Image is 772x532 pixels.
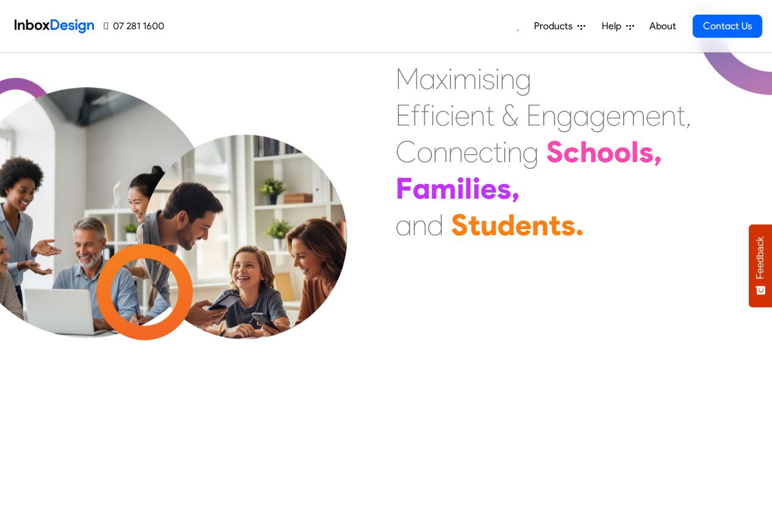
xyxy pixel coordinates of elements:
div: t [676,97,685,133]
div: i [495,60,500,97]
div: m [621,97,646,133]
div: i [456,170,464,207]
div: n [448,133,463,170]
div: o [614,133,631,170]
div: e [515,207,532,243]
div: x [436,60,448,97]
div: . [575,207,584,243]
a: Contact Us [693,15,762,38]
a: Products [529,14,590,38]
div: e [455,97,470,133]
div: l [464,170,472,207]
div: n [470,97,485,133]
div: i [477,60,482,97]
div: E [395,97,411,133]
div: e [480,170,497,207]
div: , [511,170,520,207]
div: c [435,97,450,133]
button: Feedback - Show survey [749,224,772,307]
div: t [485,97,494,133]
div: f [420,97,430,133]
div: u [480,207,497,243]
div: a [419,60,436,97]
div: l [631,133,639,170]
div: t [493,133,502,170]
div: e [606,97,621,133]
div: & [502,97,519,133]
img: parents_with_child.png [117,133,373,388]
div: i [450,97,455,133]
div: F [395,170,413,207]
div: Maximising Efficient & Engagement, Connecting Schools, Families, and Students. [395,60,691,243]
div: e [646,97,661,133]
div: , [654,133,662,170]
div: o [597,133,614,170]
div: S [546,133,563,170]
div: e [463,133,478,170]
div: n [500,60,515,97]
div: c [478,133,493,170]
a: About [646,14,679,38]
div: i [448,60,453,97]
span: Products [534,19,577,34]
div: s [482,60,495,97]
div: E [526,97,541,133]
div: n [412,207,427,243]
div: M [395,60,419,97]
div: n [661,97,676,133]
div: t [468,207,480,243]
div: f [411,97,420,133]
div: i [430,97,435,133]
div: d [497,207,515,243]
div: , [685,97,691,133]
span: Help [602,19,626,34]
div: o [417,133,433,170]
div: i [472,170,480,207]
div: g [590,97,606,133]
div: a [573,97,590,133]
div: m [453,60,477,97]
div: g [522,133,539,170]
div: i [502,133,507,170]
div: g [515,60,532,97]
div: d [427,207,444,243]
div: a [395,207,412,243]
div: n [433,133,448,170]
div: n [532,207,549,243]
div: c [563,133,580,170]
div: a [413,170,430,207]
a: 07 281 1600 [104,19,164,34]
div: s [497,170,511,207]
a: Help [597,14,639,38]
div: g [557,97,573,133]
div: m [430,170,456,207]
div: t [549,207,561,243]
span: Feedback [755,236,766,279]
div: h [580,133,597,170]
div: s [561,207,575,243]
div: C [395,133,417,170]
div: n [541,97,557,133]
div: s [639,133,654,170]
div: S [451,207,468,243]
div: n [507,133,522,170]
